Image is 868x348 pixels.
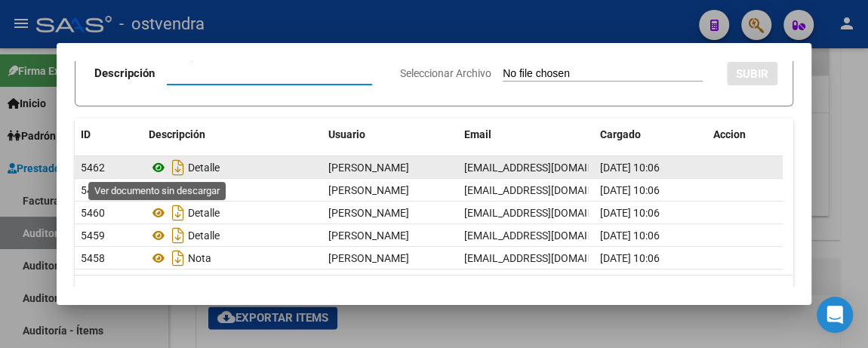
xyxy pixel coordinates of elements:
[149,246,316,270] div: Nota
[727,62,777,85] button: SUBIR
[81,229,105,242] span: 5459
[464,229,632,242] span: [EMAIL_ADDRESS][DOMAIN_NAME]
[328,252,409,264] span: [PERSON_NAME]
[736,67,768,81] span: SUBIR
[600,162,660,174] span: [DATE] 10:06
[322,119,458,151] datatable-header-cell: Usuario
[464,207,632,219] span: [EMAIL_ADDRESS][DOMAIN_NAME]
[143,119,322,151] datatable-header-cell: Descripción
[600,184,660,196] span: [DATE] 10:06
[600,207,660,219] span: [DATE] 10:06
[707,119,783,151] datatable-header-cell: Accion
[328,128,365,140] span: Usuario
[328,207,409,219] span: [PERSON_NAME]
[400,67,491,79] span: Seleccionar Archivo
[94,65,155,82] p: Descripción
[168,156,188,180] i: Descargar documento
[149,128,205,140] span: Descripción
[149,156,316,180] div: Detalle
[81,184,105,196] span: 5461
[81,252,105,264] span: 5458
[149,178,316,202] div: Detalle
[168,201,188,225] i: Descargar documento
[149,223,316,248] div: Detalle
[75,119,143,151] datatable-header-cell: ID
[464,184,632,196] span: [EMAIL_ADDRESS][DOMAIN_NAME]
[328,162,409,174] span: [PERSON_NAME]
[75,276,793,313] div: 5 total
[600,252,660,264] span: [DATE] 10:06
[168,223,188,248] i: Descargar documento
[168,246,188,270] i: Descargar documento
[81,128,91,140] span: ID
[464,128,491,140] span: Email
[713,128,746,140] span: Accion
[328,184,409,196] span: [PERSON_NAME]
[464,252,632,264] span: [EMAIL_ADDRESS][DOMAIN_NAME]
[600,229,660,242] span: [DATE] 10:06
[81,207,105,219] span: 5460
[458,119,594,151] datatable-header-cell: Email
[328,229,409,242] span: [PERSON_NAME]
[594,119,707,151] datatable-header-cell: Cargado
[168,178,188,202] i: Descargar documento
[149,201,316,225] div: Detalle
[81,162,105,174] span: 5462
[464,162,632,174] span: [EMAIL_ADDRESS][DOMAIN_NAME]
[817,297,853,333] div: Open Intercom Messenger
[600,128,641,140] span: Cargado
